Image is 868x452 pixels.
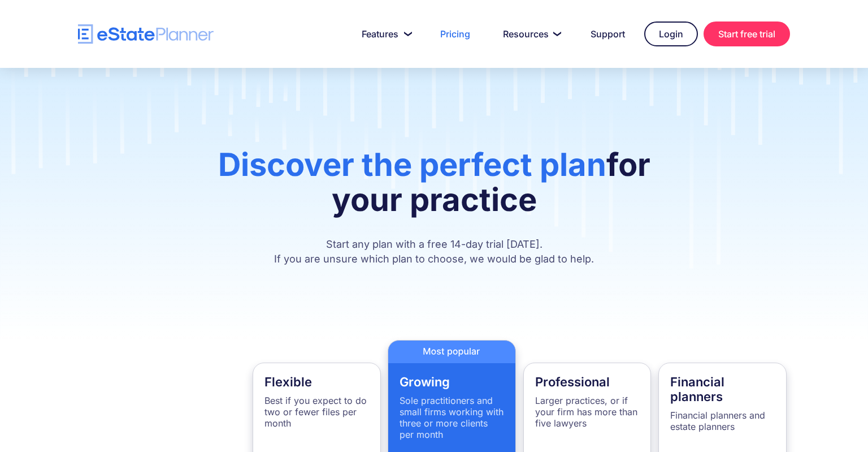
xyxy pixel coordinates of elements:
[400,374,504,389] h4: Growing
[535,395,640,429] p: Larger practices, or if your firm has more than five lawyers
[577,23,639,45] a: Support
[704,21,790,46] a: Start free trial
[489,23,571,45] a: Resources
[190,237,678,266] p: Start any plan with a free 14-day trial [DATE]. If you are unsure which plan to choose, we would ...
[190,147,678,229] h1: for your practice
[264,395,369,429] p: Best if you expect to do two or fewer files per month
[670,410,775,432] p: Financial planners and estate planners
[427,23,484,45] a: Pricing
[264,374,369,389] h4: Flexible
[78,24,214,44] a: home
[535,374,640,389] h4: Professional
[218,145,606,184] span: Discover the perfect plan
[348,23,421,45] a: Features
[670,374,775,404] h4: Financial planners
[400,395,504,440] p: Sole practitioners and small firms working with three or more clients per month
[644,21,698,46] a: Login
